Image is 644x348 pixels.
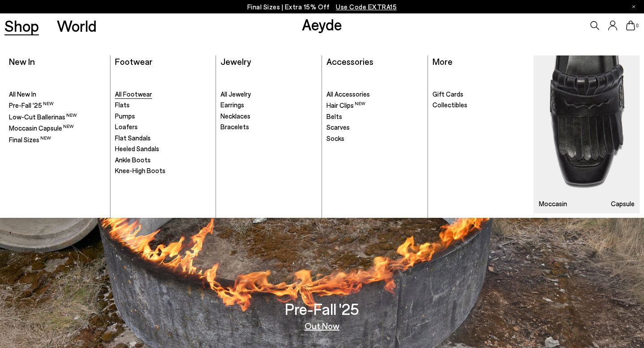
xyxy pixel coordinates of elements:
[9,101,54,109] span: Pre-Fall '25
[326,123,423,132] a: Scarves
[326,101,423,110] a: Hair Clips
[9,135,106,144] a: Final Sizes
[326,134,423,143] a: Socks
[57,18,97,34] a: World
[115,90,212,99] a: All Footwear
[9,136,51,144] span: Final Sizes
[9,90,106,99] a: All New In
[611,200,635,207] h3: Capsule
[115,166,165,174] span: Knee-High Boots
[326,90,423,99] a: All Accessories
[220,112,317,121] a: Necklaces
[115,156,212,165] a: Ankle Boots
[220,90,317,99] a: All Jewelry
[326,112,342,120] span: Belts
[115,123,212,132] a: Loafers
[9,124,74,132] span: Moccasin Capsule
[115,112,135,120] span: Pumps
[534,55,640,213] img: Mobile_e6eede4d-78b8-4bd1-ae2a-4197e375e133_900x.jpg
[305,321,339,330] a: Out Now
[326,56,373,67] a: Accessories
[285,301,359,317] h3: Pre-Fall '25
[115,101,130,109] span: Flats
[220,112,250,120] span: Necklaces
[4,18,39,34] a: Shop
[326,123,350,131] span: Scarves
[220,101,244,109] span: Earrings
[432,90,463,98] span: Gift Cards
[115,166,212,175] a: Knee-High Boots
[115,134,212,143] a: Flat Sandals
[432,101,530,110] a: Collectibles
[115,144,159,153] span: Heeled Sandals
[9,112,106,122] a: Low-Cut Ballerinas
[326,134,344,142] span: Socks
[115,101,212,110] a: Flats
[115,123,138,131] span: Loafers
[9,90,36,98] span: All New In
[635,23,640,28] span: 0
[336,3,397,11] span: Navigate to /collections/ss25-final-sizes
[9,56,35,67] a: New In
[115,144,212,153] a: Heeled Sandals
[539,200,567,207] h3: Moccasin
[220,56,251,67] a: Jewelry
[534,55,640,213] a: Moccasin Capsule
[626,21,635,30] a: 0
[432,56,453,67] a: More
[9,113,77,121] span: Low-Cut Ballerinas
[220,90,251,98] span: All Jewelry
[220,123,317,132] a: Bracelets
[432,90,530,99] a: Gift Cards
[302,15,342,34] a: Aeyde
[326,101,365,109] span: Hair Clips
[220,101,317,110] a: Earrings
[115,56,153,67] a: Footwear
[326,112,423,121] a: Belts
[247,1,397,13] p: Final Sizes | Extra 15% Off
[9,123,106,133] a: Moccasin Capsule
[115,156,151,164] span: Ankle Boots
[220,123,249,131] span: Bracelets
[9,101,106,110] a: Pre-Fall '25
[115,112,212,121] a: Pumps
[115,90,152,98] span: All Footwear
[432,101,467,109] span: Collectibles
[326,90,370,98] span: All Accessories
[115,134,151,142] span: Flat Sandals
